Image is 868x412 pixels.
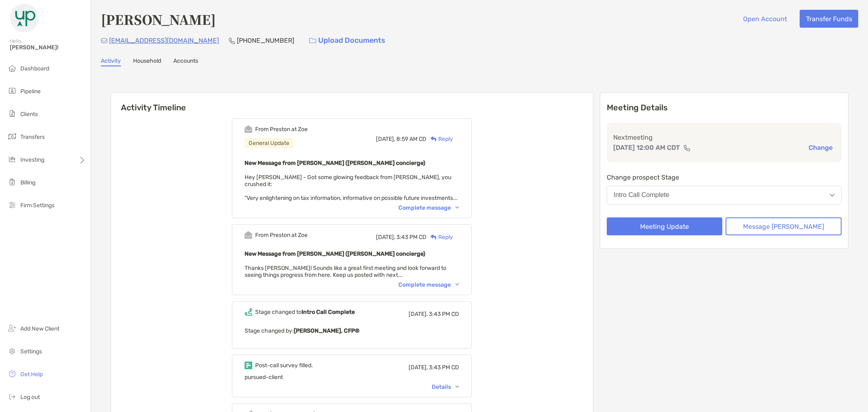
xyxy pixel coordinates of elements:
[376,136,395,142] span: [DATE],
[613,132,835,142] p: Next meeting
[800,10,858,28] button: Transfer Funds
[237,35,294,46] p: [PHONE_NUMBER]
[294,327,359,334] b: [PERSON_NAME], CFP®
[20,111,38,118] span: Clients
[431,234,437,240] img: Reply icon
[7,86,17,96] img: pipeline icon
[806,143,835,152] button: Change
[7,63,17,73] img: dashboard icon
[455,283,459,286] img: Chevron icon
[245,326,459,336] p: Stage changed by:
[133,57,161,66] a: Household
[683,145,691,151] img: communication type
[7,177,17,187] img: billing icon
[409,311,428,318] span: [DATE],
[245,138,293,148] div: General Update
[111,93,593,112] h6: Activity Timeline
[101,57,121,66] a: Activity
[101,38,107,43] img: Email Icon
[613,142,680,153] p: [DATE] 12:00 AM CDT
[830,194,835,197] img: Open dropdown arrow
[398,281,459,288] div: Complete message
[7,346,17,356] img: settings icon
[245,174,458,202] span: Hey [PERSON_NAME] - Got some glowing feedback from [PERSON_NAME], you crushed it: "Very enlighten...
[229,37,235,44] img: Phone Icon
[20,134,45,140] span: Transfers
[429,311,459,318] span: 3:43 PM CD
[614,191,669,199] div: Intro Call Complete
[20,371,43,378] span: Get Help
[245,265,446,278] span: Thanks [PERSON_NAME]! Sounds like a great first meeting and look forward to seeing things progres...
[7,154,17,164] img: investing icon
[431,136,437,142] img: Reply icon
[245,308,252,316] img: Event icon
[109,35,219,46] p: [EMAIL_ADDRESS][DOMAIN_NAME]
[398,204,459,211] div: Complete message
[607,217,723,235] button: Meeting Update
[396,234,426,241] span: 3:43 PM CD
[245,160,425,167] b: New Message from [PERSON_NAME] ([PERSON_NAME] concierge)
[101,10,216,28] h4: [PERSON_NAME]
[20,179,35,186] span: Billing
[20,325,59,332] span: Add New Client
[455,206,459,209] img: Chevron icon
[455,386,459,388] img: Chevron icon
[737,10,793,28] button: Open Account
[245,362,252,369] img: Event icon
[20,156,44,163] span: Investing
[426,135,453,143] div: Reply
[245,250,425,257] b: New Message from [PERSON_NAME] ([PERSON_NAME] concierge)
[7,369,17,379] img: get-help icon
[173,57,198,66] a: Accounts
[426,233,453,241] div: Reply
[255,309,355,316] div: Stage changed to
[255,232,308,239] div: From Preston at Zoe
[309,38,316,44] img: button icon
[396,136,426,142] span: 8:59 AM CD
[20,348,42,355] span: Settings
[607,172,842,182] p: Change prospect Stage
[245,125,252,133] img: Event icon
[20,65,49,72] span: Dashboard
[607,103,842,113] p: Meeting Details
[10,44,86,51] span: [PERSON_NAME]!
[245,374,283,381] span: pursued-client
[302,309,355,316] b: Intro Call Complete
[7,392,17,401] img: logout icon
[429,364,459,371] span: 3:43 PM CD
[255,126,308,133] div: From Preston at Zoe
[432,384,459,390] div: Details
[20,88,41,95] span: Pipeline
[10,3,39,33] img: Zoe Logo
[245,231,252,239] img: Event icon
[7,131,17,141] img: transfers icon
[20,394,40,401] span: Log out
[726,217,842,235] button: Message [PERSON_NAME]
[7,200,17,210] img: firm-settings icon
[7,323,17,333] img: add_new_client icon
[7,109,17,118] img: clients icon
[304,32,391,49] a: Upload Documents
[607,186,842,204] button: Intro Call Complete
[20,202,55,209] span: Firm Settings
[376,234,395,241] span: [DATE],
[409,364,428,371] span: [DATE],
[255,362,313,369] div: Post-call survey filled.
